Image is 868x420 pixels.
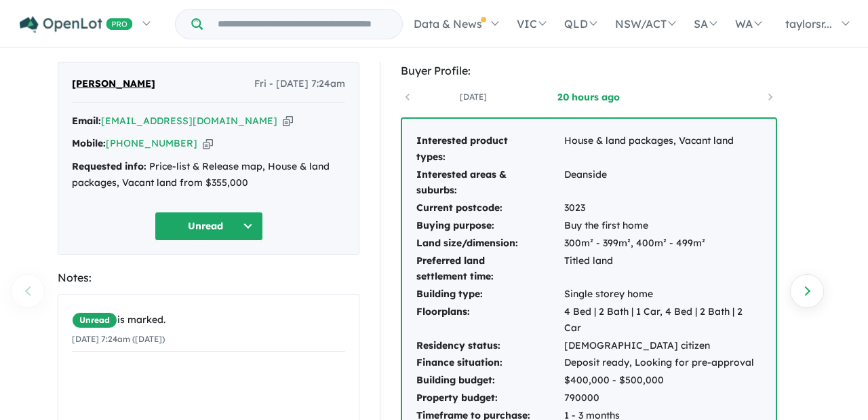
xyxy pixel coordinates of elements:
a: [DATE] [416,90,531,104]
td: Finance situation: [416,354,564,372]
span: Unread [72,312,117,328]
td: Land size/dimension: [416,235,564,252]
td: Deposit ready, Looking for pre-approval [564,354,762,372]
td: Property budget: [416,389,564,407]
div: Notes: [58,269,359,287]
td: Building type: [416,286,564,303]
td: 300m² - 399m², 400m² - 499m² [564,235,762,252]
div: Price-list & Release map, House & land packages, Vacant land from $355,000 [72,159,345,191]
td: Interested areas & suburbs: [416,166,564,200]
td: 790000 [564,389,762,407]
button: Copy [283,114,293,128]
td: Buy the first home [564,217,762,235]
small: [DATE] 7:24am ([DATE]) [72,334,165,344]
a: [EMAIL_ADDRESS][DOMAIN_NAME] [101,115,277,127]
td: Single storey home [564,286,762,303]
td: Preferred land settlement time: [416,252,564,286]
td: Building budget: [416,372,564,389]
span: Fri - [DATE] 7:24am [254,76,345,92]
span: [PERSON_NAME] [72,76,155,92]
td: Interested product types: [416,132,564,166]
td: Deanside [564,166,762,200]
strong: Requested info: [72,160,146,172]
td: Titled land [564,252,762,286]
td: Buying purpose: [416,217,564,235]
button: Unread [155,212,263,241]
img: Openlot PRO Logo White [20,16,133,33]
td: Residency status: [416,337,564,355]
td: 3023 [564,199,762,217]
td: Current postcode: [416,199,564,217]
td: [DEMOGRAPHIC_DATA] citizen [564,337,762,355]
div: Buyer Profile: [401,62,777,80]
td: House & land packages, Vacant land [564,132,762,166]
a: [PHONE_NUMBER] [106,137,197,149]
td: $400,000 - $500,000 [564,372,762,389]
strong: Mobile: [72,137,106,149]
input: Try estate name, suburb, builder or developer [205,9,399,39]
div: is marked. [72,312,345,328]
a: 20 hours ago [531,90,646,104]
strong: Email: [72,115,101,127]
span: taylorsr... [785,17,832,31]
button: Copy [203,136,213,151]
td: 4 Bed | 2 Bath | 1 Car, 4 Bed | 2 Bath | 2 Car [564,303,762,337]
td: Floorplans: [416,303,564,337]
